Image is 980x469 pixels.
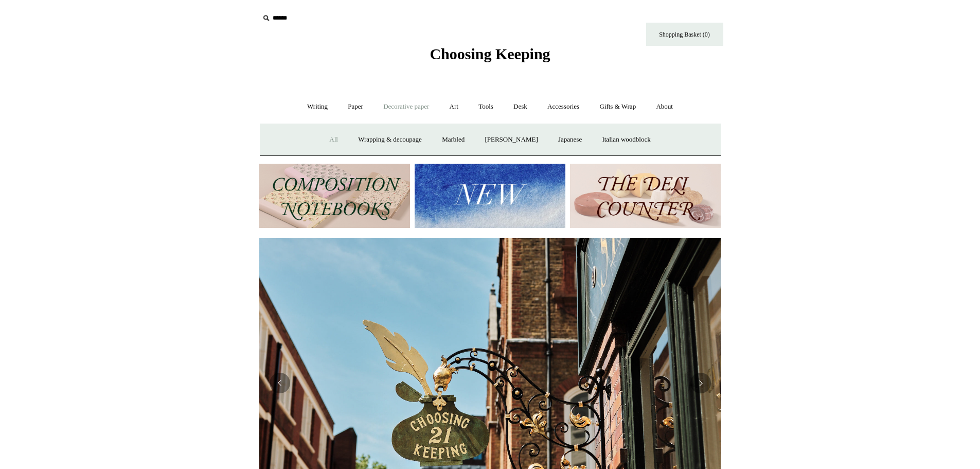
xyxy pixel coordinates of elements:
[430,45,550,62] span: Choosing Keeping
[298,93,337,120] a: Writing
[646,23,723,46] a: Shopping Basket (0)
[475,126,547,153] a: [PERSON_NAME]
[415,164,565,228] img: New.jpg__PID:f73bdf93-380a-4a35-bcfe-7823039498e1
[259,164,410,228] img: 202302 Composition ledgers.jpg__PID:69722ee6-fa44-49dd-a067-31375e5d54ec
[647,93,682,120] a: About
[570,164,721,228] img: The Deli Counter
[469,93,503,120] a: Tools
[270,373,290,393] button: Previous
[549,126,591,153] a: Japanese
[374,93,438,120] a: Decorative paper
[338,93,372,120] a: Paper
[590,93,645,120] a: Gifts & Wrap
[538,93,589,120] a: Accessories
[593,126,660,153] a: Italian woodblock
[440,93,468,120] a: Art
[433,126,474,153] a: Marbled
[320,126,347,153] a: All
[430,54,550,61] a: Choosing Keeping
[349,126,431,153] a: Wrapping & decoupage
[504,93,537,120] a: Desk
[690,373,711,393] button: Next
